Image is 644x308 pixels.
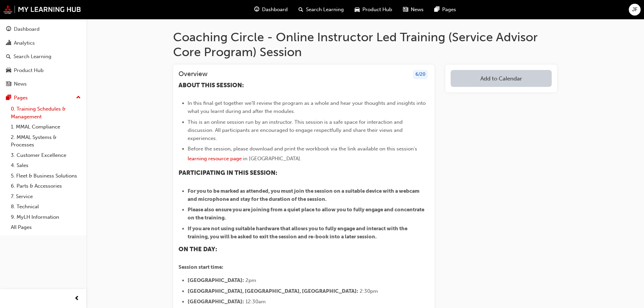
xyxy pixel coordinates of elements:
img: mmal [3,5,81,14]
span: 12:30am [245,299,266,305]
span: News [411,6,424,14]
span: chart-icon [6,40,11,46]
span: search-icon [299,5,303,14]
span: 2pm [245,277,256,283]
div: Pages [14,94,28,102]
button: Pages [3,92,84,104]
span: car-icon [355,5,360,14]
button: Add to Calendar [451,70,552,87]
div: Search Learning [14,53,51,61]
a: Analytics [3,37,84,49]
span: Before the session, please download and print the workbook via the link available on this session's [188,146,417,152]
a: News [3,78,84,90]
span: search-icon [6,54,11,60]
a: All Pages [8,222,84,233]
a: 0. Training Schedules & Management [8,104,84,122]
a: Product Hub [3,64,84,77]
span: car-icon [6,68,11,74]
span: PARTICIPATING IN THIS SESSION: [178,169,277,176]
div: Product Hub [14,67,44,74]
span: pages-icon [6,95,11,101]
span: If you are not using suitable hardware that allows you to fully engage and interact with the trai... [188,226,408,240]
span: guage-icon [6,26,11,32]
a: search-iconSearch Learning [293,3,349,17]
span: prev-icon [74,294,79,303]
span: Search Learning [306,6,344,14]
span: Dashboard [262,6,288,14]
a: 6. Parts & Accessories [8,181,84,191]
span: Product Hub [362,6,392,14]
a: 7. Service [8,191,84,202]
span: up-icon [76,93,81,102]
div: Analytics [14,39,35,47]
div: 6 / 20 [413,70,428,79]
span: For you to be marked as attended, you must join the session on a suitable device with a webcam an... [188,188,421,202]
span: In this final get together we'll review the program as a whole and hear your thoughts and insight... [188,100,427,114]
a: car-iconProduct Hub [349,3,398,17]
span: Please also ensure you are joining from a quiet place to allow you to fully engage and concentrat... [188,207,425,221]
span: Pages [442,6,456,14]
h1: Coaching Circle - Online Instructor Led Training (Service Advisor Core Program) Session [173,30,557,59]
span: news-icon [6,81,11,87]
span: This is an online session run by an instructor. This session is a safe space for interaction and ... [188,119,404,141]
a: 2. MMAL Systems & Processes [8,132,84,150]
span: guage-icon [254,5,259,14]
button: DashboardAnalyticsSearch LearningProduct HubNews [3,22,84,92]
a: 9. MyLH Information [8,212,84,222]
a: 1. MMAL Compliance [8,122,84,132]
a: 8. Technical [8,202,84,212]
span: ON THE DAY: [178,245,217,253]
a: Search Learning [3,50,84,63]
span: 2:30pm [360,288,378,294]
span: Session start time: [178,264,223,270]
span: [GEOGRAPHIC_DATA], [GEOGRAPHIC_DATA], [GEOGRAPHIC_DATA]: [188,288,358,294]
a: 5. Fleet & Business Solutions [8,171,84,181]
span: JF [632,6,638,14]
span: in [GEOGRAPHIC_DATA]. [243,156,302,162]
span: ABOUT THIS SESSION: [178,81,244,89]
a: news-iconNews [398,3,429,17]
span: [GEOGRAPHIC_DATA]: [188,299,244,305]
a: 3. Customer Excellence [8,150,84,161]
a: guage-iconDashboard [249,3,293,17]
span: [GEOGRAPHIC_DATA]: [188,277,244,283]
span: news-icon [403,5,408,14]
div: Dashboard [14,25,40,33]
a: pages-iconPages [429,3,461,17]
div: News [14,80,27,88]
a: 4. Sales [8,160,84,171]
h3: Overview [178,70,208,79]
span: pages-icon [434,5,439,14]
button: JF [629,4,641,16]
a: Dashboard [3,23,84,35]
a: learning resource page [188,156,242,162]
